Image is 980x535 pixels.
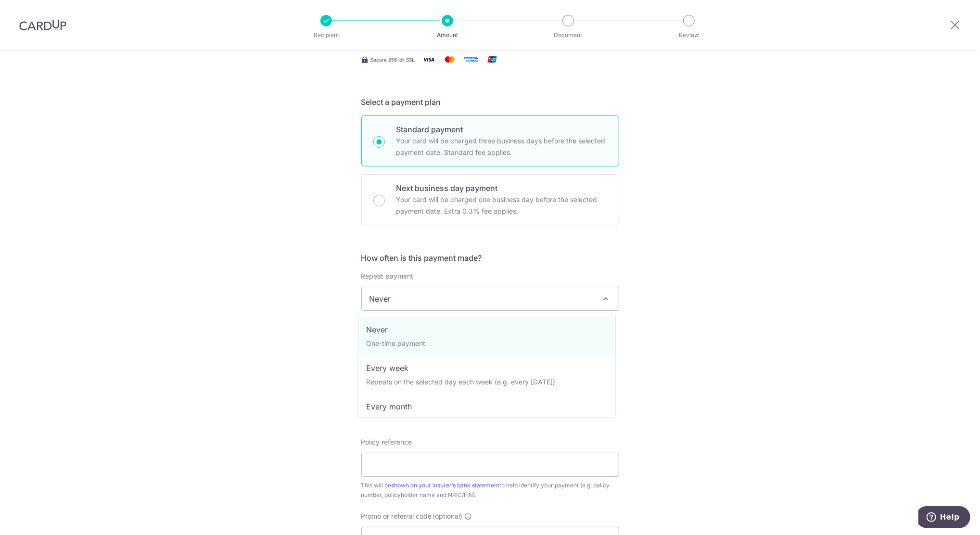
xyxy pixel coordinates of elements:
[361,252,619,264] h5: How often is this payment made?
[371,56,415,64] span: Secure 256-bit SSL
[419,53,438,65] img: Visa
[361,481,619,500] div: This will be to help identify your payment (e.g. policy number, policyholder name and NRIC/FIN).
[440,53,459,65] img: Mastercard
[392,482,500,489] a: shown on your insurer’s bank statement
[361,511,432,521] span: Promo or referral code
[483,53,502,65] img: Union Pay
[396,182,607,194] p: Next business day payment
[366,339,425,347] small: One-time payment
[396,135,607,158] p: Your card will be charged three business days before the selected payment date. Standard fee appl...
[361,437,412,447] label: Policy reference
[362,287,619,310] span: Never
[366,324,608,335] p: Never
[361,96,619,108] h5: Select a payment plan
[291,30,362,40] p: Recipient
[433,511,463,521] span: (optional)
[653,30,725,40] p: Review
[361,271,414,281] label: Repeat payment
[533,30,604,40] p: Document
[19,19,66,31] img: CardUp
[361,287,619,311] span: Never
[366,362,608,374] p: Every week
[918,506,970,530] iframe: Opens a widget where you can find more information
[366,378,555,386] small: Repeats on the selected day each week (e.g. every [DATE])
[396,124,607,135] p: Standard payment
[461,53,481,65] img: American Express
[366,401,608,412] p: Every month
[412,30,483,40] p: Amount
[396,194,607,217] p: Your card will be charged one business day before the selected payment date. Extra 0.3% fee applies.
